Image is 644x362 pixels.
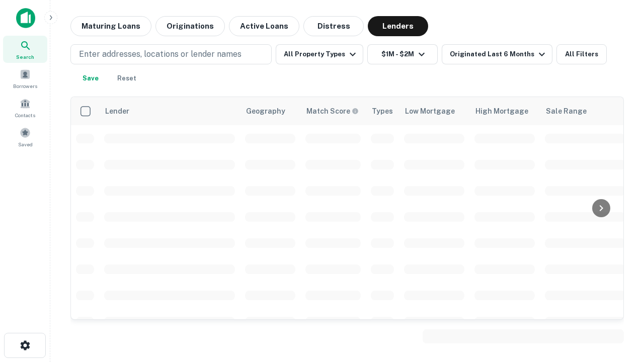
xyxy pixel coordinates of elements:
th: Lender [99,97,240,125]
span: Saved [18,140,33,148]
div: Low Mortgage [405,105,455,117]
a: Contacts [3,94,47,121]
div: Sale Range [546,105,587,117]
a: Borrowers [3,65,47,92]
div: Geography [246,105,285,117]
button: Lenders [368,16,428,36]
iframe: Chat Widget [594,282,644,330]
p: Enter addresses, locations or lender names [79,48,242,60]
button: Reset [111,68,143,88]
a: Saved [3,123,47,150]
span: Borrowers [13,82,37,90]
button: All Property Types [276,44,363,64]
span: Contacts [15,111,35,119]
div: Lender [105,105,129,117]
th: Capitalize uses an advanced AI algorithm to match your search with the best lender. The match sco... [300,97,366,125]
img: capitalize-icon.png [16,8,35,28]
button: Maturing Loans [70,16,151,36]
a: Search [3,36,47,63]
button: $1M - $2M [367,44,438,64]
h6: Match Score [306,106,357,117]
th: Sale Range [540,97,630,125]
th: Geography [240,97,300,125]
div: Originated Last 6 Months [450,48,548,60]
button: Originated Last 6 Months [442,44,552,64]
div: Types [372,105,393,117]
button: Distress [303,16,364,36]
th: High Mortgage [469,97,540,125]
th: Types [366,97,399,125]
span: Search [16,53,34,61]
button: Active Loans [229,16,299,36]
button: Save your search to get updates of matches that match your search criteria. [74,68,107,88]
div: High Mortgage [475,105,528,117]
div: Capitalize uses an advanced AI algorithm to match your search with the best lender. The match sco... [306,106,359,117]
button: Enter addresses, locations or lender names [70,44,272,64]
th: Low Mortgage [399,97,469,125]
button: All Filters [556,44,607,64]
button: Originations [155,16,225,36]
